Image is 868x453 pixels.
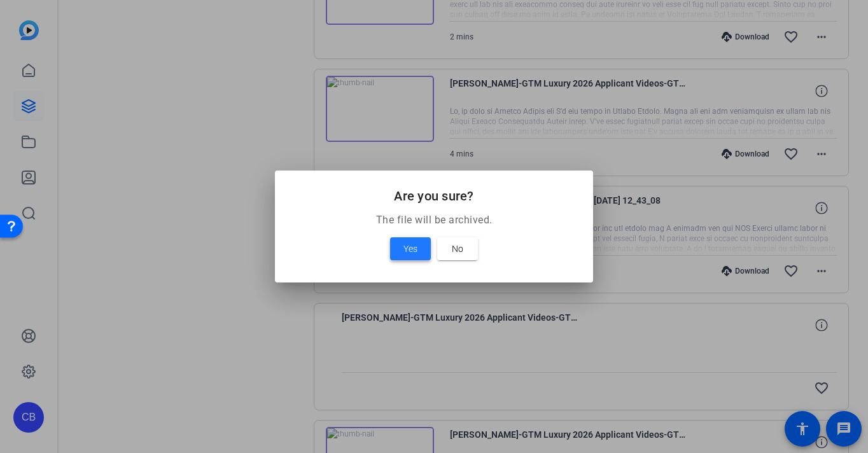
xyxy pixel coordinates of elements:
button: No [437,237,478,260]
button: Yes [390,237,431,260]
span: Yes [403,241,417,256]
p: The file will be archived. [290,213,578,228]
h2: Are you sure? [290,186,578,206]
span: No [452,241,463,256]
